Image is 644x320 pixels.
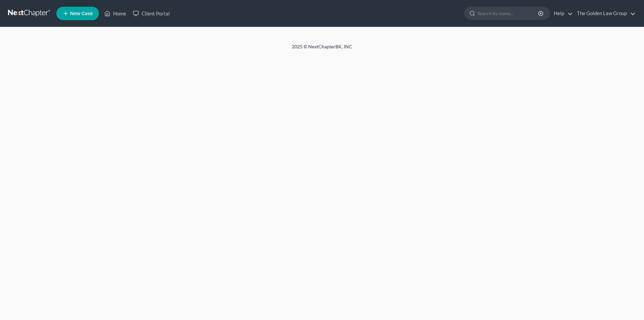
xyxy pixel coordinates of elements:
[70,11,93,16] span: New Case
[131,43,513,55] div: 2025 © NextChapterBK, INC
[129,7,173,19] a: Client Portal
[550,7,573,19] a: Help
[478,7,539,19] input: Search by name...
[101,7,129,19] a: Home
[574,7,636,19] a: The Golden Law Group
